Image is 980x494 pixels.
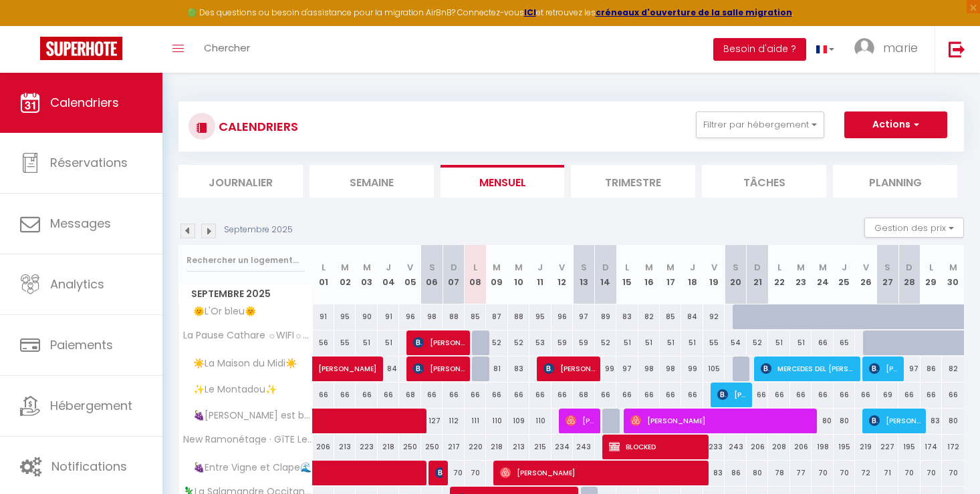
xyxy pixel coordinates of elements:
div: 223 [356,435,377,459]
th: 24 [812,245,833,304]
span: 🍇Entre Vigne et Clape🌊 [181,461,315,475]
span: Septembre 2025 [179,284,312,304]
span: [PERSON_NAME] [566,408,595,433]
span: MERCEDES DEL [PERSON_NAME] [PERSON_NAME] [761,356,856,381]
div: 97 [616,356,638,381]
div: 70 [812,461,833,485]
div: 51 [638,330,660,355]
span: La Pause Cathare ☼WIFI☼TOIT TERRASSE☼ [181,330,315,340]
div: 66 [747,383,768,407]
th: 11 [529,245,551,304]
div: 105 [703,356,725,381]
span: [PERSON_NAME] [869,408,921,433]
div: 66 [421,383,443,407]
div: 206 [790,435,812,459]
div: 233 [703,435,725,459]
span: Analytics [50,276,104,292]
div: 83 [703,461,725,485]
div: 88 [443,304,464,329]
div: 219 [855,435,876,459]
span: BLOCKED [609,434,705,459]
div: 78 [768,461,789,485]
div: 220 [465,435,486,459]
button: Besoin d'aide ? [713,38,806,61]
div: 96 [399,304,420,329]
div: 66 [313,383,334,407]
th: 27 [877,245,898,304]
div: 198 [812,435,833,459]
div: 80 [834,409,855,433]
div: 217 [443,435,464,459]
span: Chercher [204,41,250,55]
th: 14 [595,245,616,304]
abbr: M [341,261,349,274]
div: 65 [834,330,855,355]
div: 250 [421,435,443,459]
div: 66 [790,383,812,407]
div: 213 [334,435,356,459]
button: Filtrer par hébergement [696,111,824,138]
span: [PERSON_NAME] [PERSON_NAME] [543,356,595,381]
th: 18 [681,245,703,304]
div: 66 [486,383,507,407]
abbr: M [363,261,371,274]
div: 95 [334,304,356,329]
abbr: J [386,261,391,274]
span: marie [883,39,918,56]
div: 99 [681,356,703,381]
div: 66 [812,383,833,407]
th: 28 [898,245,920,304]
div: 82 [942,356,964,381]
div: 86 [921,356,942,381]
th: 04 [378,245,399,304]
div: 68 [573,383,594,407]
div: 97 [573,304,594,329]
li: Planning [833,165,957,198]
a: créneaux d'ouverture de la salle migration [596,7,792,18]
div: 83 [616,304,638,329]
span: [PERSON_NAME] [435,460,443,485]
span: New Ramonétage · GîTE Le Ramonetage d'Ornaisons PATIO/WI-FI/ [181,435,315,445]
div: 98 [421,304,443,329]
div: 243 [573,435,594,459]
div: 51 [616,330,638,355]
th: 09 [486,245,507,304]
span: Messages [50,215,111,232]
div: 206 [747,435,768,459]
abbr: L [322,261,326,274]
div: 109 [508,409,529,433]
div: 82 [638,304,660,329]
div: 69 [877,383,898,407]
div: 80 [942,409,964,433]
span: 🍇[PERSON_NAME] est belle🍇 [181,409,315,423]
div: 66 [921,383,942,407]
div: 66 [595,383,616,407]
div: 88 [508,304,529,329]
th: 26 [855,245,876,304]
div: 51 [790,330,812,355]
span: [PERSON_NAME] [413,356,465,381]
div: 52 [486,330,507,355]
div: 195 [898,435,920,459]
abbr: D [754,261,761,274]
th: 13 [573,245,594,304]
div: 250 [399,435,420,459]
div: 51 [768,330,789,355]
th: 15 [616,245,638,304]
span: ☀️La Maison du Midi☀️ [181,356,300,371]
abbr: L [777,261,781,274]
span: [PERSON_NAME] [318,349,410,375]
div: 243 [725,435,746,459]
div: 66 [898,383,920,407]
div: 97 [898,356,920,381]
div: 66 [356,383,377,407]
div: 95 [529,304,551,329]
abbr: V [863,261,869,274]
div: 172 [942,435,964,459]
abbr: M [819,261,827,274]
div: 92 [703,304,725,329]
div: 70 [942,461,964,485]
abbr: S [884,261,890,274]
h3: CALENDRIERS [215,111,298,142]
abbr: S [581,261,587,274]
